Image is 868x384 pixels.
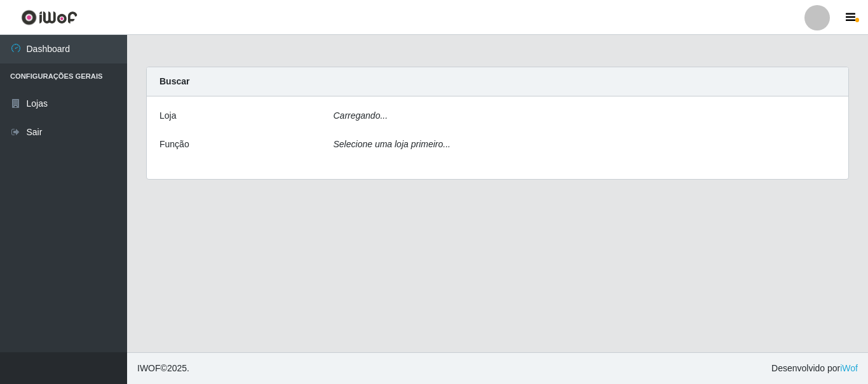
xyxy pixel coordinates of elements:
[334,110,388,121] i: Carregando...
[334,139,451,149] i: Selecione uma loja primeiro...
[840,363,858,373] a: iWof
[137,363,161,373] span: IWOF
[159,109,176,122] label: Loja
[137,362,189,375] span: © 2025 .
[159,76,189,86] strong: Buscar
[159,138,189,151] label: Função
[771,362,858,375] span: Desenvolvido por
[21,10,78,25] img: CoreUI Logo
